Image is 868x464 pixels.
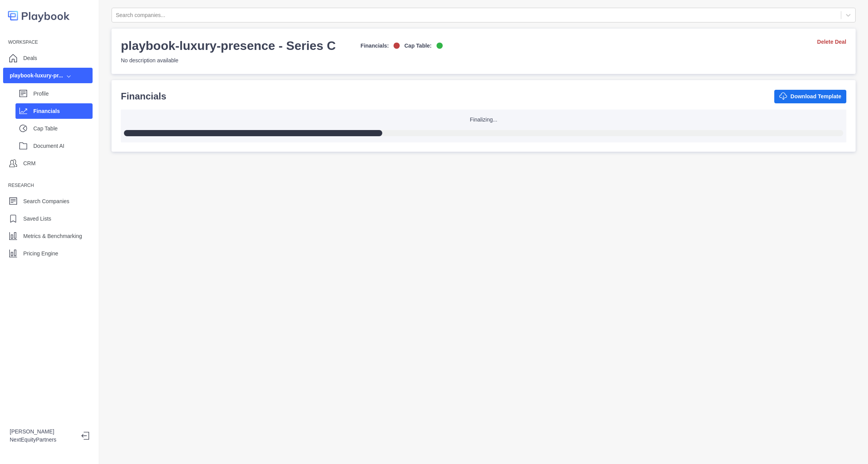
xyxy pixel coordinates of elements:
[23,250,58,258] p: Pricing Engine
[437,43,443,49] img: on-logo
[10,72,63,80] div: playbook-luxury-pr...
[361,42,389,50] p: Financials:
[23,197,69,205] p: Search Companies
[23,232,82,240] p: Metrics & Benchmarking
[121,57,443,65] p: No description available
[404,42,432,50] p: Cap Table:
[10,428,75,436] p: [PERSON_NAME]
[33,125,93,133] p: Cap Table
[33,142,93,150] p: Document AI
[23,159,36,168] p: CRM
[470,116,497,124] p: Finalizing...
[23,215,51,223] p: Saved Lists
[10,436,75,444] p: NextEquityPartners
[774,90,846,103] button: Download Template
[23,54,37,62] p: Deals
[33,90,93,98] p: Profile
[394,43,400,49] img: off-logo
[121,89,166,103] p: Financials
[817,38,846,46] a: Delete Deal
[33,107,93,115] p: Financials
[121,38,336,53] h3: playbook-luxury-presence - Series C
[8,8,70,24] img: logo-colored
